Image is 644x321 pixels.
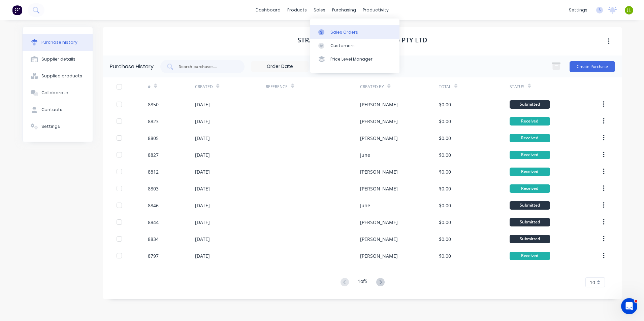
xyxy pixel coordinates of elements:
button: Supplied products [23,68,93,84]
div: 8805 [148,135,159,142]
div: $0.00 [439,151,451,158]
div: Received [510,252,550,260]
div: 8797 [148,252,159,259]
span: 10 [590,279,595,286]
div: Collaborate [41,90,68,96]
div: 8803 [148,185,159,192]
div: settings [566,5,591,15]
div: [PERSON_NAME] [360,101,398,108]
div: $0.00 [439,219,451,226]
div: [DATE] [195,135,210,142]
div: 8823 [148,118,159,125]
div: $0.00 [439,168,451,175]
div: $0.00 [439,185,451,192]
button: Collaborate [23,84,93,101]
div: 8827 [148,151,159,158]
div: $0.00 [439,252,451,259]
div: [DATE] [195,252,210,259]
a: dashboard [252,5,284,15]
div: Supplied products [41,73,82,79]
div: Price Level Manager [330,56,373,62]
iframe: Intercom live chat [621,298,637,314]
div: sales [310,5,329,15]
div: [DATE] [195,151,210,158]
div: [PERSON_NAME] [360,219,398,226]
div: [PERSON_NAME] [360,118,398,125]
div: Created [195,84,213,90]
div: Received [510,184,550,193]
button: Supplier details [23,51,93,68]
div: productivity [359,5,392,15]
a: Price Level Manager [310,52,399,66]
div: Created By [360,84,384,90]
a: Customers [310,39,399,52]
div: Settings [41,123,60,130]
div: Received [510,151,550,159]
div: [DATE] [195,202,210,209]
div: 8850 [148,101,159,108]
div: [DATE] [195,168,210,175]
div: [PERSON_NAME] [360,185,398,192]
div: Purchase History [110,63,154,71]
div: [DATE] [195,236,210,243]
div: June [360,151,370,158]
div: Purchase history [41,39,77,45]
div: 8812 [148,168,159,175]
div: [PERSON_NAME] [360,236,398,243]
div: Status [510,84,524,90]
div: 1 of 5 [358,278,367,287]
div: Submitted [510,100,550,109]
div: $0.00 [439,101,451,108]
div: Total [439,84,451,90]
div: [PERSON_NAME] [360,135,398,142]
div: Received [510,117,550,126]
button: Purchase history [23,34,93,51]
button: Settings [23,118,93,135]
input: Order Date [252,62,308,72]
div: # [148,84,151,90]
div: Received [510,168,550,176]
div: [DATE] [195,101,210,108]
div: Contacts [41,107,62,113]
div: purchasing [329,5,359,15]
div: Sales Orders [330,29,358,35]
h1: Stratco ([GEOGRAPHIC_DATA]) Pty Ltd [297,36,427,44]
div: June [360,202,370,209]
div: 8834 [148,236,159,243]
div: $0.00 [439,135,451,142]
div: $0.00 [439,202,451,209]
div: $0.00 [439,118,451,125]
div: [DATE] [195,118,210,125]
div: products [284,5,310,15]
input: Search purchases... [178,63,234,70]
span: JL [627,7,631,13]
button: Contacts [23,101,93,118]
img: Factory [12,5,22,15]
div: 8846 [148,202,159,209]
div: [PERSON_NAME] [360,252,398,259]
div: Submitted [510,218,550,226]
div: Customers [330,43,355,49]
div: Received [510,134,550,142]
div: $0.00 [439,236,451,243]
div: [DATE] [195,219,210,226]
div: [DATE] [195,185,210,192]
div: 8844 [148,219,159,226]
button: Create Purchase [570,61,615,72]
div: Submitted [510,201,550,210]
a: Sales Orders [310,25,399,39]
div: Supplier details [41,56,75,62]
div: Reference [266,84,288,90]
div: [PERSON_NAME] [360,168,398,175]
div: Submitted [510,235,550,243]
